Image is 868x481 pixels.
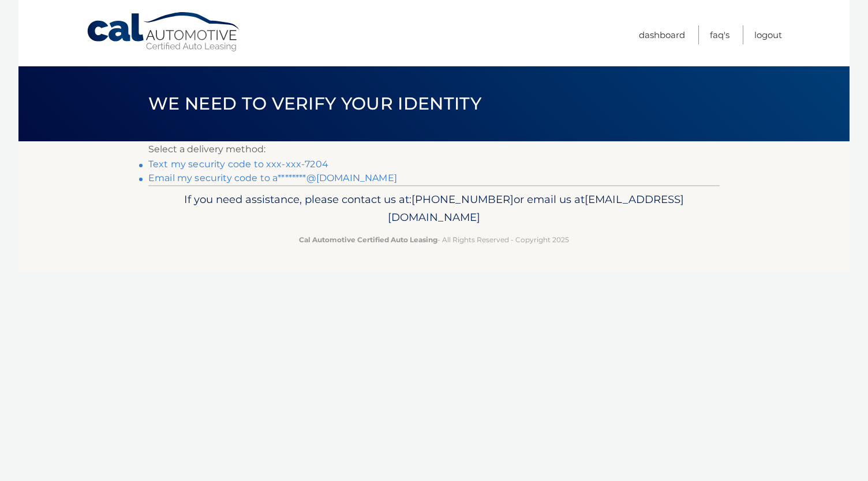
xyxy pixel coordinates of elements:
[156,234,712,246] p: - All Rights Reserved - Copyright 2025
[148,172,397,183] a: Email my security code to a********@[DOMAIN_NAME]
[411,193,514,206] span: [PHONE_NUMBER]
[86,12,242,52] a: Cal Automotive
[148,159,328,170] a: Text my security code to xxx-xxx-7204
[148,93,481,114] span: We need to verify your identity
[639,25,685,44] a: Dashboard
[754,25,782,44] a: Logout
[710,25,729,44] a: FAQ's
[299,235,437,244] strong: Cal Automotive Certified Auto Leasing
[148,141,720,157] p: Select a delivery method:
[156,190,712,227] p: If you need assistance, please contact us at: or email us at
